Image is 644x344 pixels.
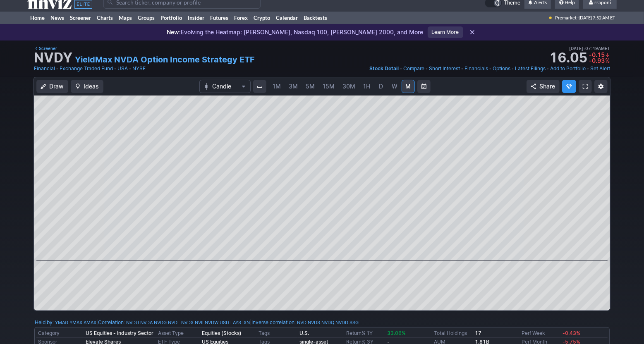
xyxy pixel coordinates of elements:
a: NVDX [181,318,194,327]
a: Financial [34,64,55,73]
span: • [56,64,59,73]
a: USA [117,64,128,73]
p: Evolving the Heatmap: [PERSON_NAME], Nasdaq 100, [PERSON_NAME] 2000, and More [167,28,424,36]
span: M [405,83,411,90]
span: [DATE] 07:49AM ET [569,45,610,52]
a: Inverse correlation [251,319,294,325]
a: Stock Detail [369,64,399,73]
span: 15M [323,83,335,90]
a: Forex [231,12,251,24]
button: Share [527,80,560,93]
b: Equities (Stocks) [202,330,242,336]
a: Screener [67,12,94,24]
span: 1H [363,83,370,90]
a: Maps [116,12,135,24]
a: NVDQ [321,318,334,327]
a: USD [220,318,229,327]
a: NVDD [335,318,348,327]
a: Backtests [301,12,330,24]
a: Groups [135,12,158,24]
span: • [583,45,585,52]
a: Compare [403,64,424,73]
span: 5M [306,83,315,90]
span: • [461,64,464,73]
span: Latest Filings [515,65,546,72]
span: 1M [273,83,281,90]
a: NVDU [126,318,139,327]
a: Financials [464,64,488,73]
div: : [35,318,96,327]
a: AMAX [84,318,96,327]
a: W [388,80,401,93]
span: • [587,64,589,73]
span: -0.43% [563,330,580,336]
b: 17 [475,330,481,336]
a: Latest Filings [515,64,546,73]
a: IXN [242,318,250,327]
span: Draw [49,82,64,91]
a: Held by [35,319,53,325]
td: Return% 1Y [345,329,385,338]
a: Home [27,12,48,24]
a: Short Interest [429,64,460,73]
button: Chart Type [199,80,251,93]
a: Correlation [98,319,124,325]
a: NVDS [308,318,320,327]
a: D [374,80,388,93]
button: Interval [253,80,266,93]
a: Portfolio [158,12,185,24]
a: NVDG [154,318,167,327]
span: Stock Detail [369,65,399,72]
a: NVDL [168,318,180,327]
span: New: [167,29,181,36]
td: Tags [257,329,298,338]
span: -0.15 [589,51,605,58]
button: Range [417,80,431,93]
td: Perf Week [520,329,561,338]
a: Screener [34,45,57,52]
a: NVD [297,318,306,327]
button: Explore new features [562,80,576,93]
span: Ideas [84,82,99,91]
span: 3M [289,83,298,90]
a: Insider [185,12,207,24]
a: LAYS [230,318,241,327]
a: Learn More [428,26,463,38]
a: YieldMax NVDA Option Income Strategy ETF [75,54,255,65]
span: Candle [212,82,238,91]
td: Asset Type [156,329,200,338]
td: Total Holdings [432,329,473,338]
h1: NVDY [34,51,72,64]
span: W [392,83,397,90]
span: • [511,64,514,73]
button: Ideas [71,80,103,93]
a: M [402,80,415,93]
span: • [129,64,132,73]
button: Draw [36,80,68,93]
a: YMAX [69,318,82,327]
span: • [489,64,492,73]
a: 1M [269,80,285,93]
a: Crypto [251,12,273,24]
span: Share [539,82,555,91]
a: News [48,12,67,24]
a: Calendar [273,12,301,24]
span: • [425,64,428,73]
a: NYSE [132,64,146,73]
a: 15M [319,80,338,93]
a: Futures [207,12,231,24]
a: Options [493,64,510,73]
span: • [114,64,117,73]
button: Chart Settings [594,80,608,93]
a: U.S. [299,330,309,336]
span: Premarket · [555,12,579,24]
b: US Equities - Industry Sector [86,330,153,336]
span: 30M [342,83,355,90]
a: NVDW [205,318,218,327]
a: Fullscreen [579,80,592,93]
a: NVDA [140,318,153,327]
a: Add to Portfolio [550,64,586,73]
strong: 16.05 [549,51,587,64]
a: Set Alert [590,64,610,73]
